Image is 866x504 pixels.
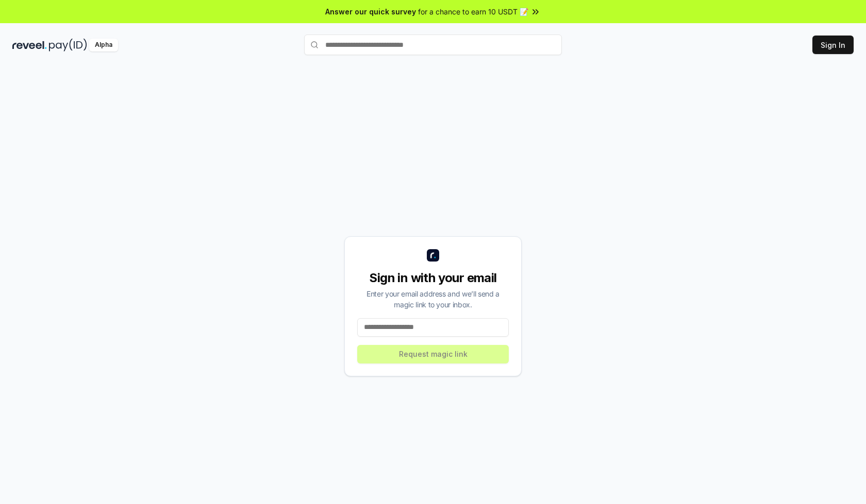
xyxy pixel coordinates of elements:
[12,39,47,51] img: reveel_dark
[357,270,509,286] div: Sign in with your email
[49,39,87,51] img: pay_id
[89,39,118,51] div: Alpha
[357,288,509,310] div: Enter your email address and we’ll send a magic link to your inbox.
[812,36,854,54] button: Sign In
[418,6,528,17] span: for a chance to earn 10 USDT 📝
[325,6,416,17] span: Answer our quick survey
[427,249,439,262] img: logo_small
